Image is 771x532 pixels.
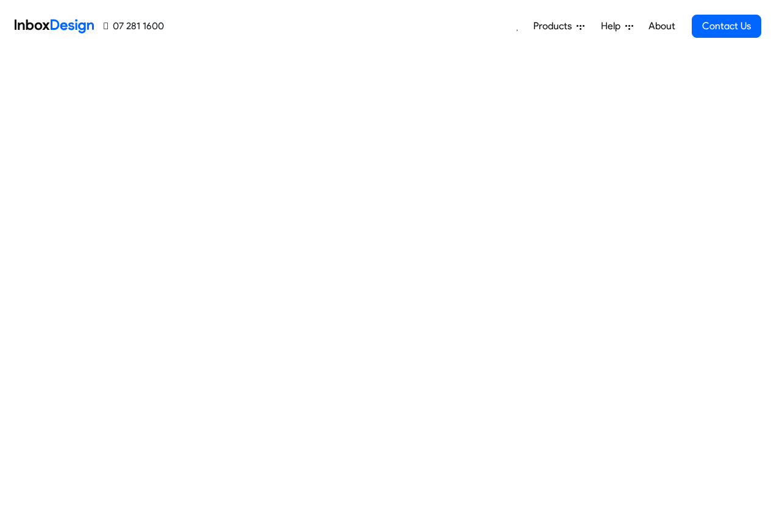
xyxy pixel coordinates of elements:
a: Help [596,14,638,38]
span: Products [533,19,577,34]
a: About [645,14,678,38]
a: Contact Us [692,15,761,38]
span: Help [601,19,625,34]
a: Products [528,14,589,38]
a: 07 281 1600 [104,19,164,34]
